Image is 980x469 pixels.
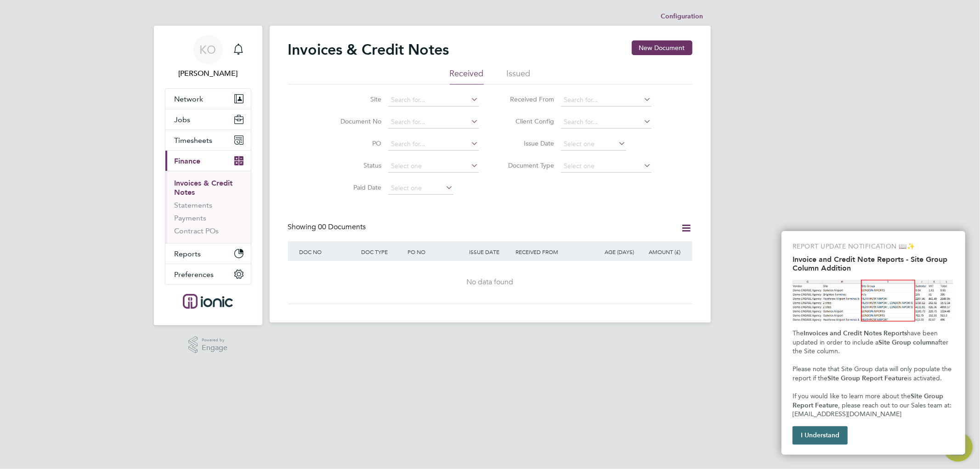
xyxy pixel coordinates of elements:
[200,44,216,56] span: KO
[405,241,467,262] div: PO NO
[507,68,531,85] li: Issued
[502,95,555,103] label: Received From
[793,255,954,272] h2: Invoice and Credit Note Reports - Site Group Column Addition
[388,94,479,107] input: Search for...
[637,241,683,262] div: AMOUNT (£)
[561,138,626,151] input: Select one
[793,329,940,346] span: have been updated in order to include a
[804,329,907,337] strong: Invoices and Credit Notes Reports
[329,161,382,170] label: Status
[793,329,804,337] span: The
[175,157,201,165] span: Finance
[175,179,233,197] a: Invoices & Credit Notes
[502,161,555,170] label: Document Type
[175,249,201,258] span: Reports
[793,401,953,418] span: , please reach out to our Sales team at: [EMAIL_ADDRESS][DOMAIN_NAME]
[661,7,703,26] li: Configuration
[793,242,954,251] p: REPORT UPDATE NOTIFICATION 📖✨
[561,116,651,129] input: Search for...
[329,95,382,103] label: Site
[329,183,382,192] label: Paid Date
[632,40,692,55] button: New Document
[782,231,965,455] div: Invoice and Credit Note Reports - Site Group Column Addition
[450,68,484,85] li: Received
[793,392,945,409] strong: Site Group Report Feature
[793,426,848,445] button: I Understand
[388,160,479,173] input: Select one
[202,336,227,344] span: Powered by
[561,160,651,173] input: Select one
[175,226,219,235] a: Contract POs
[175,115,191,124] span: Jobs
[329,139,382,147] label: PO
[513,241,590,262] div: RECEIVED FROM
[388,116,479,129] input: Search for...
[907,374,942,382] span: is activated.
[165,68,251,79] span: Kirsty Owen
[502,139,555,147] label: Issue Date
[590,241,637,262] div: AGE (DAYS)
[297,277,683,287] div: No data found
[388,182,453,195] input: Select one
[467,241,513,262] div: ISSUE DATE
[297,241,359,262] div: DOC NO
[561,94,651,107] input: Search for...
[793,392,911,400] span: If you would like to learn more about the
[329,117,382,125] label: Document No
[183,294,232,309] img: ionic-logo-retina.png
[175,214,207,222] a: Payments
[288,40,449,59] h2: Invoices & Credit Notes
[175,95,204,103] span: Network
[288,222,368,232] div: Showing
[202,344,227,352] span: Engage
[793,280,954,322] img: Site Group Column in Invoices Report
[175,136,213,145] span: Timesheets
[502,117,555,125] label: Client Config
[165,35,251,79] a: Go to account details
[359,241,405,262] div: DOC TYPE
[154,26,262,325] nav: Main navigation
[318,222,366,232] span: 00 Documents
[793,365,953,382] span: Please note that Site Group data will only populate the report if the
[878,339,935,346] strong: Site Group column
[388,138,479,151] input: Search for...
[827,374,907,382] strong: Site Group Report Feature
[175,201,213,209] a: Statements
[165,294,251,309] a: Go to home page
[175,270,214,279] span: Preferences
